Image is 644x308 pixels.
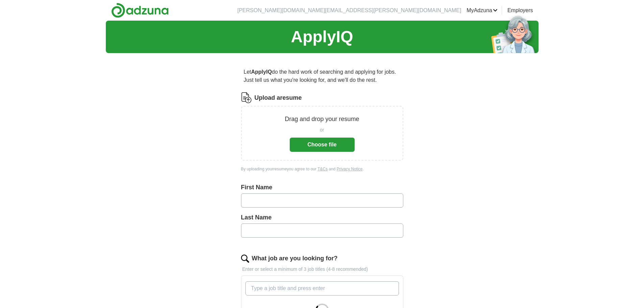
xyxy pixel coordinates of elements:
label: Last Name [241,213,403,222]
li: [PERSON_NAME][DOMAIN_NAME][EMAIL_ADDRESS][PERSON_NAME][DOMAIN_NAME] [237,6,461,15]
p: Enter or select a minimum of 3 job titles (4-8 recommended) [241,266,403,273]
a: Employers [507,6,533,15]
h1: ApplyIQ [291,25,353,49]
div: By uploading your resume you agree to our and . [241,166,403,172]
span: or [320,126,324,134]
img: Adzuna logo [111,3,169,18]
p: Drag and drop your resume [285,115,359,124]
button: Choose file [290,138,355,152]
input: Type a job title and press enter [245,281,399,295]
label: What job are you looking for? [252,254,338,263]
label: First Name [241,183,403,192]
strong: ApplyIQ [251,69,272,75]
label: Upload a resume [255,93,302,102]
a: MyAdzuna [467,6,498,15]
a: Privacy Notice [337,167,363,171]
img: search.png [241,255,249,263]
p: Let do the hard work of searching and applying for jobs. Just tell us what you're looking for, an... [241,65,403,87]
img: CV Icon [241,92,252,103]
a: T&Cs [317,167,328,171]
